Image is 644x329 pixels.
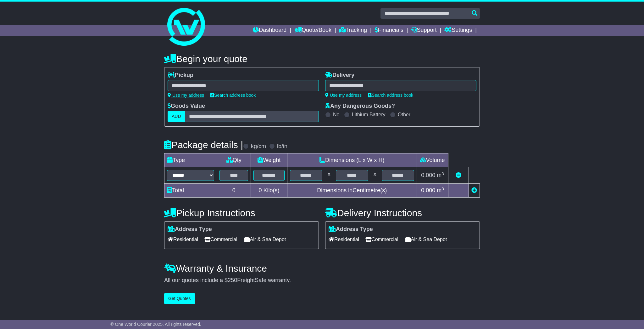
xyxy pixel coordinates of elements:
span: 250 [228,277,237,283]
h4: Begin your quote [164,54,480,64]
label: AUD [168,111,185,122]
span: m [437,172,444,178]
span: Air & Sea Depot [244,234,286,244]
label: Goods Value [168,103,205,110]
label: Address Type [168,226,212,233]
label: kg/cm [251,143,266,150]
a: Remove this item [456,172,461,178]
a: Use my address [325,93,362,98]
h4: Delivery Instructions [325,208,480,218]
label: lb/in [277,143,287,150]
span: m [437,187,444,193]
td: Kilo(s) [251,184,287,198]
label: Address Type [329,226,373,233]
span: 0 [258,187,262,193]
h4: Package details | [164,140,243,150]
td: Type [164,153,217,167]
a: Support [411,25,437,36]
a: Search address book [210,93,256,98]
sup: 3 [441,187,444,191]
div: All our quotes include a $ FreightSafe warranty. [164,277,480,284]
td: x [325,167,333,184]
a: Settings [444,25,472,36]
td: Dimensions (L x W x H) [287,153,417,167]
button: Get Quotes [164,293,195,304]
td: 0 [217,184,251,198]
h4: Pickup Instructions [164,208,319,218]
td: Total [164,184,217,198]
span: Commercial [365,234,398,244]
td: Dimensions in Centimetre(s) [287,184,417,198]
a: Search address book [368,93,413,98]
label: Pickup [168,72,193,79]
label: Delivery [325,72,354,79]
a: Financials [375,25,403,36]
label: No [333,112,339,118]
span: Residential [329,234,359,244]
span: 0.000 [421,172,435,178]
span: Residential [168,234,198,244]
td: x [371,167,379,184]
td: Volume [417,153,448,167]
a: Add new item [471,187,477,193]
td: Qty [217,153,251,167]
label: Other [398,112,410,118]
span: 0.000 [421,187,435,193]
span: © One World Courier 2025. All rights reserved. [110,322,201,327]
td: Weight [251,153,287,167]
a: Dashboard [253,25,286,36]
h4: Warranty & Insurance [164,263,480,274]
sup: 3 [441,171,444,176]
label: Any Dangerous Goods? [325,103,395,110]
span: Commercial [204,234,237,244]
span: Air & Sea Depot [405,234,447,244]
a: Tracking [339,25,367,36]
a: Use my address [168,93,204,98]
label: Lithium Battery [352,112,386,118]
a: Quote/Book [294,25,331,36]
